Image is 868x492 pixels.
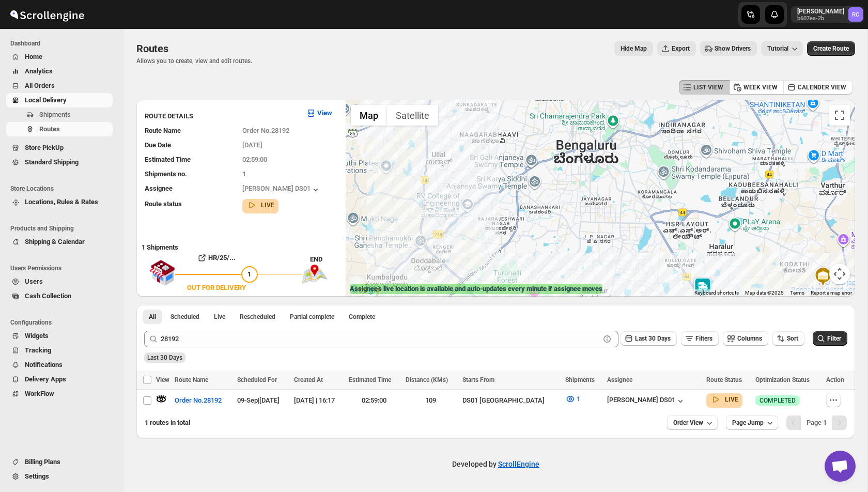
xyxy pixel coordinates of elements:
span: Estimated Time [145,156,191,163]
button: Order No.28192 [168,392,228,409]
span: Columns [737,335,762,342]
button: Filters [681,331,719,346]
button: LIST VIEW [679,80,730,95]
span: Widgets [25,332,49,340]
span: COMPLETED [760,396,796,405]
button: Shipments [6,107,113,122]
span: 09-Sep | [DATE] [237,396,280,404]
button: Users [6,274,113,289]
span: Tracking [25,346,51,354]
p: [PERSON_NAME] [797,7,844,16]
b: HR/25/... [208,254,236,262]
button: WorkFlow [6,387,113,401]
button: User menu [791,6,864,23]
button: LIVE [246,200,274,210]
span: Scheduled [171,313,199,321]
input: Press enter after typing | Search Eg. Order No.28192 [161,331,600,347]
div: Open chat [825,451,856,482]
span: All [149,313,156,321]
span: Settings [25,472,49,480]
button: All Orders [6,79,113,93]
span: Home [25,53,42,60]
button: Toggle fullscreen view [829,105,850,126]
span: Optimization Status [755,376,810,383]
button: Map camera controls [829,264,850,284]
button: Settings [6,469,113,484]
button: Routes [6,122,113,136]
b: 1 [823,419,827,426]
span: Hide Map [621,44,647,53]
span: Route Name [145,127,181,134]
button: [PERSON_NAME] DS01 [607,396,686,406]
button: Delivery Apps [6,372,113,387]
span: Assignee [607,376,632,383]
span: Users Permissions [10,264,117,272]
button: Widgets [6,329,113,343]
nav: Pagination [786,416,847,430]
b: LIVE [725,396,738,403]
div: [DATE] | 16:17 [294,395,343,406]
span: Routes [39,125,60,133]
button: Columns [723,331,768,346]
button: [PERSON_NAME] DS01 [242,185,321,195]
a: Open this area in Google Maps (opens a new window) [348,283,382,297]
span: Filters [695,335,712,342]
span: Shipments no. [145,170,187,178]
span: Routes [136,42,168,55]
span: Users [25,278,43,285]
span: Page [807,419,827,426]
span: Last 30 Days [635,335,671,342]
span: Export [672,44,690,53]
img: ScrollEngine [8,2,86,27]
button: Last 30 Days [621,331,677,346]
text: RC [852,11,859,18]
p: Developed by [452,459,539,469]
button: Shipping & Calendar [6,235,113,249]
span: WEEK VIEW [743,83,778,91]
button: Tutorial [761,41,803,56]
span: Filter [827,335,841,342]
button: 1 [559,391,586,407]
span: Route status [145,200,182,208]
span: Page Jump [732,419,764,427]
span: Notifications [25,361,63,368]
div: 109 [406,395,456,406]
span: Rescheduled [240,313,275,321]
button: Filter [813,331,847,346]
button: Tracking [6,343,113,358]
button: Billing Plans [6,455,113,469]
a: ScrollEngine [498,460,539,468]
span: Route Name [175,376,208,383]
div: OUT FOR DELIVERY [187,283,246,293]
span: Due Date [145,141,171,149]
button: Sort [772,331,804,346]
span: Complete [349,313,375,321]
span: Assignee [145,185,173,192]
span: Last 30 Days [147,354,182,361]
button: Locations, Rules & Rates [6,195,113,209]
span: 1 [577,395,580,403]
span: All Orders [25,82,55,89]
span: Partial complete [290,313,334,321]
button: Show street map [351,105,387,126]
button: Show satellite imagery [387,105,438,126]
span: Order No.28192 [175,395,222,406]
span: Estimated Time [349,376,391,383]
button: CALENDER VIEW [783,80,853,95]
span: Route Status [706,376,742,383]
span: Store Locations [10,185,117,193]
button: Order View [667,416,718,430]
button: Keyboard shortcuts [694,289,739,297]
span: Sort [787,335,798,342]
span: [DATE] [242,141,262,149]
b: LIVE [261,202,274,209]
span: Create Route [813,44,849,53]
button: Export [657,41,696,56]
span: Analytics [25,67,53,75]
button: View [300,105,338,121]
h3: ROUTE DETAILS [145,111,298,121]
span: Order No.28192 [242,127,289,134]
button: Page Jump [726,416,778,430]
span: Shipping & Calendar [25,238,85,245]
img: trip_end.png [302,265,328,284]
